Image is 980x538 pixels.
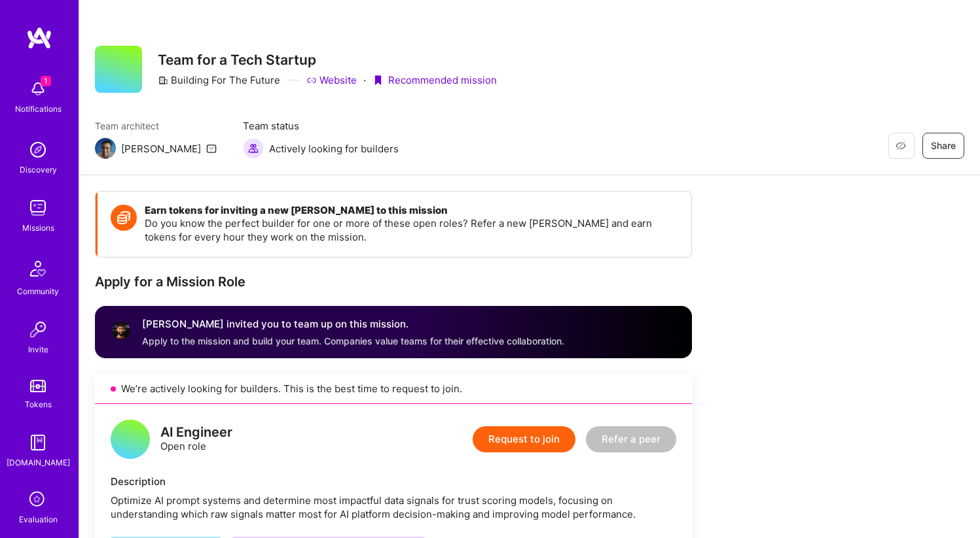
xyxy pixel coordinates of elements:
div: Community [17,284,59,298]
div: Apply to the mission and build your team. Companies value teams for their effective collaboration. [142,335,564,348]
div: Discovery [20,163,57,177]
img: Team Architect [95,138,116,159]
img: Invite [25,316,51,343]
div: Open role [160,426,232,453]
div: Description [111,475,676,488]
span: 1 [41,76,51,86]
button: Request to join [473,426,575,452]
img: guide book [25,429,51,456]
div: Notifications [15,102,62,116]
img: logo [26,26,52,50]
img: bell [25,76,51,102]
div: · [363,73,366,87]
h3: Team for a Tech Startup [158,52,497,68]
div: [DOMAIN_NAME] [7,456,70,469]
span: Team architect [95,119,217,133]
img: tokens [30,380,46,392]
div: Invite [28,343,48,356]
button: Share [922,133,964,159]
a: Website [306,73,357,87]
div: We’re actively looking for builders. This is the best time to request to join. [95,374,692,404]
img: teamwork [25,195,51,221]
i: icon EyeClosed [896,141,906,151]
button: Refer a peer [586,426,676,452]
div: Building For The Future [158,73,280,87]
img: Actively looking for builders [243,138,264,159]
i: icon Mail [206,143,217,154]
span: Team status [243,119,399,133]
div: [PERSON_NAME] invited you to team up on this mission. [142,316,564,332]
i: icon SelectionTeam [26,488,50,513]
div: [PERSON_NAME] [121,142,201,156]
p: Do you know the perfect builder for one or more of these open roles? Refer a new [PERSON_NAME] an... [145,216,678,244]
i: icon PurpleRibbon [372,75,383,86]
div: Tokens [25,397,52,411]
h4: Earn tokens for inviting a new [PERSON_NAME] to this mission [145,205,678,216]
i: icon CompanyGray [158,75,168,86]
img: Community [22,253,54,284]
div: Evaluation [19,513,58,526]
span: Actively looking for builders [269,142,399,156]
span: Share [931,139,956,152]
div: Missions [22,221,54,235]
img: User profile [111,320,132,341]
div: Optimize AI prompt systems and determine most impactful data signals for trust scoring models, fo... [111,494,676,521]
div: AI Engineer [160,426,232,439]
div: Apply for a Mission Role [95,273,692,290]
img: Token icon [111,205,137,231]
img: discovery [25,137,51,163]
div: Recommended mission [372,73,497,87]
